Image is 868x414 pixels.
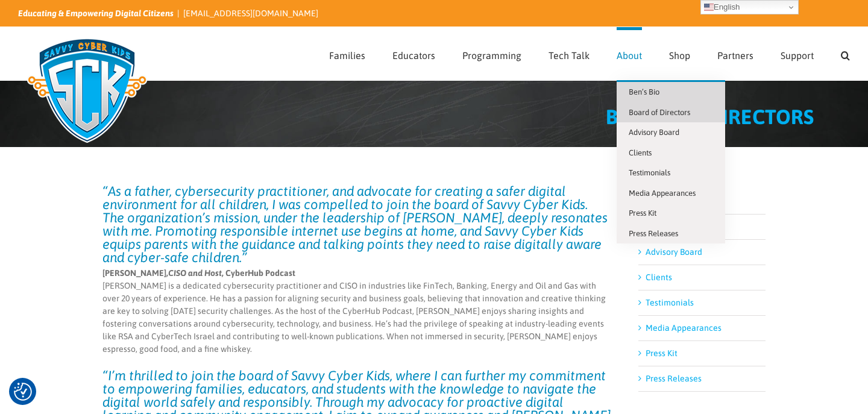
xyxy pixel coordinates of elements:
a: Press Releases [646,374,702,383]
a: Press Releases [617,224,725,244]
a: Advisory Board [617,122,725,143]
span: Press Releases [629,229,678,238]
span: About [617,51,642,60]
a: Advisory Board [646,247,702,257]
a: [EMAIL_ADDRESS][DOMAIN_NAME] [183,8,318,18]
img: Revisit consent button [14,383,32,401]
a: Search [841,27,850,80]
span: Educators [392,51,435,60]
span: Partners [717,51,753,60]
em: “As a father, cybersecurity practitioner, and advocate for creating a safer digital environment f... [102,183,608,265]
a: Support [781,27,814,80]
span: Clients [629,148,652,157]
span: Support [781,51,814,60]
i: Educating & Empowering Digital Citizens [18,8,174,18]
em: CISO and Host [168,268,222,278]
a: Tech Talk [549,27,590,80]
a: Media Appearances [646,323,722,333]
a: Educators [392,27,435,80]
p: [PERSON_NAME] is a dedicated cybersecurity practitioner and CISO in industries like FinTech, Bank... [102,267,612,356]
a: Testimonials [646,298,694,307]
span: Advisory Board [629,128,679,137]
span: Programming [462,51,521,60]
a: About [617,27,642,80]
strong: [PERSON_NAME], , CyberHub Podcast [102,268,295,278]
a: Programming [462,27,521,80]
nav: Main Menu [329,27,850,80]
span: Tech Talk [549,51,590,60]
a: Press Kit [617,203,725,224]
span: Families [329,51,365,60]
button: Consent Preferences [14,383,32,401]
span: Shop [669,51,690,60]
a: Families [329,27,365,80]
a: Clients [646,272,672,282]
a: Partners [717,27,753,80]
span: Ben’s Bio [629,87,659,96]
a: Shop [669,27,690,80]
span: Testimonials [629,168,670,177]
span: BOARD OF DIRECTORS [606,105,814,128]
a: Testimonials [617,163,725,183]
img: en [704,2,714,12]
img: Savvy Cyber Kids Logo [18,30,156,151]
span: Board of Directors [629,108,690,117]
span: Media Appearances [629,189,696,198]
a: Board of Directors [617,102,725,123]
a: Clients [617,143,725,163]
a: Press Kit [646,348,678,358]
span: Press Kit [629,209,656,218]
a: Media Appearances [617,183,725,204]
a: Ben’s Bio [617,82,725,102]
